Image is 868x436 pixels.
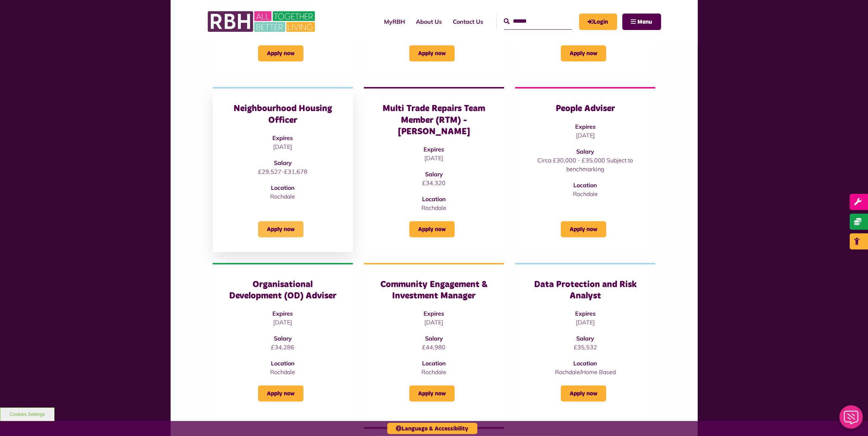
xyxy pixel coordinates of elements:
p: £29,527-£31,678 [227,167,338,176]
p: [DATE] [227,318,338,327]
p: [DATE] [227,142,338,151]
strong: Salary [274,159,292,166]
h3: Data Protection and Risk Analyst [530,279,641,302]
strong: Expires [272,134,293,142]
p: Rochdale [227,368,338,376]
a: Apply now [409,221,455,237]
strong: Salary [576,148,594,155]
p: Rochdale [379,368,489,376]
a: MyRBH [579,14,617,30]
button: Navigation [622,14,661,30]
strong: Salary [576,335,594,342]
p: Circa £30,000 - £35,000 Subject to benchmarking [530,156,641,173]
strong: Location [271,184,295,191]
p: Rochdale [227,192,338,201]
a: Apply now [258,45,303,61]
strong: Location [422,195,446,203]
p: £34,286 [227,343,338,352]
h3: Community Engagement & Investment Manager [379,279,489,302]
p: [DATE] [379,154,489,162]
a: Apply now [561,45,606,61]
iframe: Netcall Web Assistant for live chat [835,403,868,436]
a: Apply now [258,386,303,402]
p: Rochdale/Home Based [530,368,641,376]
h3: Multi Trade Repairs Team Member (RTM) - [PERSON_NAME] [379,103,489,138]
p: [DATE] [379,318,489,327]
strong: Expires [575,123,596,130]
p: £35,532 [530,343,641,352]
a: About Us [411,12,448,31]
p: Rochdale [530,189,641,198]
a: Apply now [409,45,455,61]
img: RBH [207,7,317,36]
strong: Location [573,360,597,367]
h3: Neighbourhood Housing Officer [227,103,338,126]
button: Language & Accessibility [387,423,477,434]
p: [DATE] [530,131,641,140]
strong: Expires [272,310,293,317]
p: £44,980 [379,343,489,352]
a: Apply now [561,386,606,402]
p: [DATE] [530,318,641,327]
h3: People Adviser [530,103,641,114]
span: Menu [638,19,652,25]
a: MyRBH [379,12,411,31]
a: Contact Us [448,12,489,31]
input: Search [504,14,572,29]
strong: Expires [575,310,596,317]
strong: Expires [424,146,444,153]
a: Apply now [409,386,455,402]
a: Apply now [561,221,606,237]
p: £34,320 [379,178,489,187]
strong: Salary [425,170,443,178]
strong: Location [422,360,446,367]
strong: Expires [424,310,444,317]
strong: Salary [274,335,292,342]
a: Apply now [258,221,303,237]
strong: Location [271,360,295,367]
h3: Organisational Development (OD) Adviser [227,279,338,302]
strong: Salary [425,335,443,342]
strong: Location [573,181,597,189]
p: Rochdale [379,203,489,212]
